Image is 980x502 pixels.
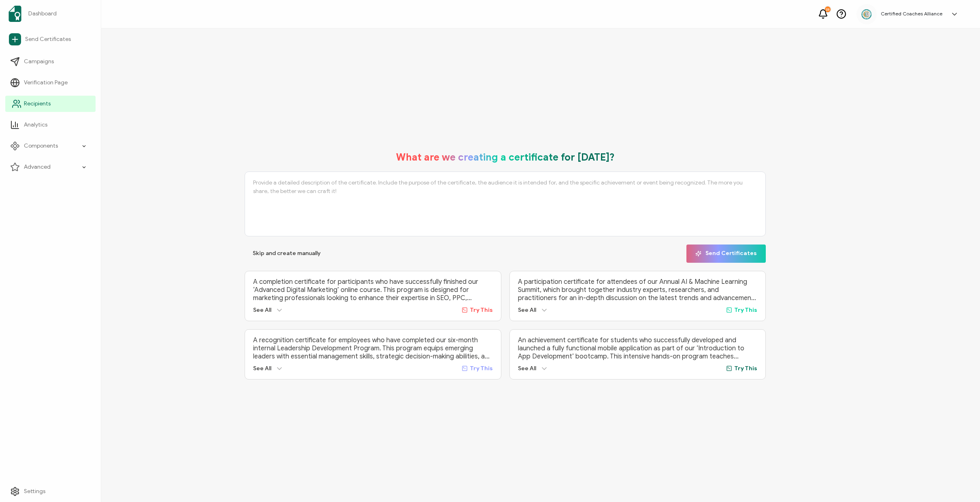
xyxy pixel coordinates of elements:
a: Settings [5,483,96,500]
p: An achievement certificate for students who successfully developed and launched a fully functiona... [518,336,758,360]
span: See All [518,365,536,372]
span: See All [518,307,536,313]
span: Try This [470,307,493,313]
h1: What are we creating a certificate for [DATE]? [396,151,615,163]
button: Send Certificates [686,245,766,263]
button: Skip and create manually [245,245,329,263]
span: Settings [24,487,45,496]
h5: Certified Coaches Alliance [881,11,942,17]
div: 23 [825,6,831,12]
span: Send Certificates [25,35,71,43]
a: Recipients [5,96,96,112]
span: Analytics [24,121,47,129]
span: Skip and create manually [253,251,321,256]
span: Advanced [24,163,51,171]
span: Try This [734,365,757,372]
p: A participation certificate for attendees of our Annual AI & Machine Learning Summit, which broug... [518,278,758,302]
span: See All [253,365,271,372]
p: A recognition certificate for employees who have completed our six-month internal Leadership Deve... [253,336,493,360]
img: 2aa27aa7-df99-43f9-bc54-4d90c804c2bd.png [861,8,873,20]
span: See All [253,307,271,313]
span: Try This [470,365,493,372]
span: Try This [734,307,757,313]
span: Recipients [24,100,51,108]
a: Send Certificates [5,30,96,49]
span: Verification Page [24,79,68,87]
a: Verification Page [5,75,96,91]
img: sertifier-logomark-colored.svg [9,6,21,22]
p: A completion certificate for participants who have successfully finished our ‘Advanced Digital Ma... [253,278,493,302]
span: Send Certificates [695,251,757,257]
a: Analytics [5,117,96,133]
a: Campaigns [5,54,96,70]
span: Components [24,142,58,150]
span: Dashboard [28,10,57,18]
span: Campaigns [24,58,54,66]
a: Dashboard [5,2,96,25]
